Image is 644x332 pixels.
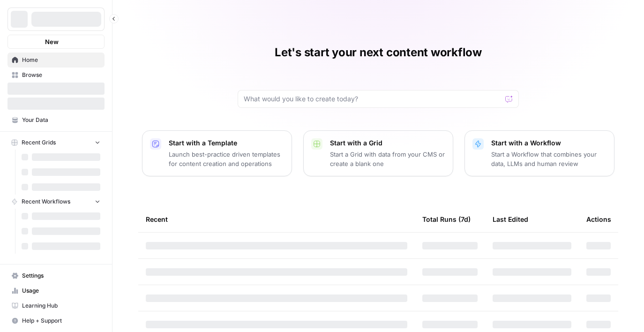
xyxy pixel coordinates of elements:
p: Start a Grid with data from your CMS or create a blank one [330,150,445,168]
p: Launch best-practice driven templates for content creation and operations [169,150,284,168]
div: Last Edited [493,206,528,232]
span: Learning Hub [22,302,100,310]
button: Recent Workflows [7,195,105,209]
a: Learning Hub [7,298,105,313]
span: Recent Grids [22,138,56,147]
a: Browse [7,68,105,83]
span: Home [22,56,100,64]
span: Browse [22,71,100,79]
p: Start with a Workflow [491,138,607,148]
button: New [7,35,105,49]
span: Help + Support [22,317,100,325]
a: Usage [7,283,105,298]
div: Actions [586,206,611,232]
a: Home [7,53,105,68]
p: Start with a Grid [330,138,445,148]
button: Help + Support [7,313,105,328]
button: Start with a GridStart a Grid with data from your CMS or create a blank one [303,130,453,176]
span: New [45,37,59,46]
p: Start a Workflow that combines your data, LLMs and human review [491,150,607,168]
div: Total Runs (7d) [422,206,471,232]
span: Usage [22,287,100,295]
button: Start with a WorkflowStart a Workflow that combines your data, LLMs and human review [464,130,614,176]
button: Start with a TemplateLaunch best-practice driven templates for content creation and operations [142,130,292,176]
h1: Let's start your next content workflow [275,45,482,60]
span: Settings [22,272,100,280]
a: Your Data [7,113,105,128]
a: Settings [7,268,105,283]
span: Recent Workflows [22,197,70,206]
div: Recent [146,206,407,232]
input: What would you like to create today? [244,94,502,104]
button: Recent Grids [7,136,105,150]
span: Your Data [22,116,100,124]
p: Start with a Template [169,138,284,148]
